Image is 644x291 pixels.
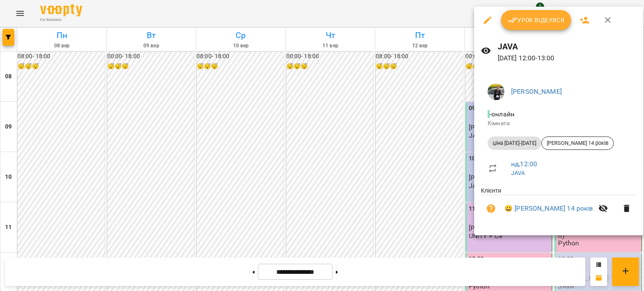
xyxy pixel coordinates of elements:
span: Урок відбувся [508,15,565,25]
span: ціна [DATE]-[DATE] [488,139,541,147]
span: [PERSON_NAME] 14 років [542,139,613,147]
a: нд , 12:00 [511,160,537,168]
ul: Клієнти [481,186,636,225]
a: [PERSON_NAME] [511,88,562,95]
a: JAVA [511,170,525,176]
img: a92d573242819302f0c564e2a9a4b79e.jpg [488,83,504,100]
button: Візит ще не сплачено. Додати оплату? [481,198,501,219]
span: - онлайн [488,110,516,118]
div: [PERSON_NAME] 14 років [541,136,614,150]
p: [DATE] 12:00 - 13:00 [498,53,637,63]
p: Кімната [488,119,630,128]
h6: JAVA [498,40,637,53]
button: Урок відбувся [501,10,571,30]
a: 😀 [PERSON_NAME] 14 років [504,203,593,214]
